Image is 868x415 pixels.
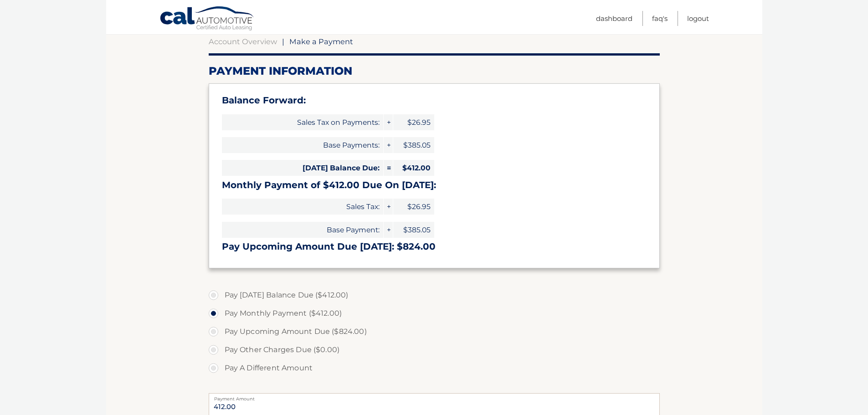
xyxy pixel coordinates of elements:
[393,137,434,153] span: $385.05
[159,6,255,32] a: Cal Automotive
[209,323,660,341] label: Pay Upcoming Amount Due ($824.00)
[222,95,647,106] h3: Balance Forward:
[222,222,383,238] span: Base Payment:
[393,114,434,130] span: $26.95
[384,137,393,153] span: +
[596,11,632,26] a: Dashboard
[209,341,660,359] label: Pay Other Charges Due ($0.00)
[393,222,434,238] span: $385.05
[209,359,660,377] label: Pay A Different Amount
[222,160,383,176] span: [DATE] Balance Due:
[209,64,660,78] h2: Payment Information
[289,37,353,46] span: Make a Payment
[282,37,284,46] span: |
[209,393,660,400] label: Payment Amount
[384,160,393,176] span: =
[209,37,277,46] a: Account Overview
[222,137,383,153] span: Base Payments:
[222,241,647,252] h3: Pay Upcoming Amount Due [DATE]: $824.00
[687,11,709,26] a: Logout
[222,199,383,215] span: Sales Tax:
[393,160,434,176] span: $412.00
[384,199,393,215] span: +
[652,11,668,26] a: FAQ's
[222,179,647,191] h3: Monthly Payment of $412.00 Due On [DATE]:
[209,304,660,323] label: Pay Monthly Payment ($412.00)
[222,114,383,130] span: Sales Tax on Payments:
[384,114,393,130] span: +
[384,222,393,238] span: +
[209,286,660,304] label: Pay [DATE] Balance Due ($412.00)
[393,199,434,215] span: $26.95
